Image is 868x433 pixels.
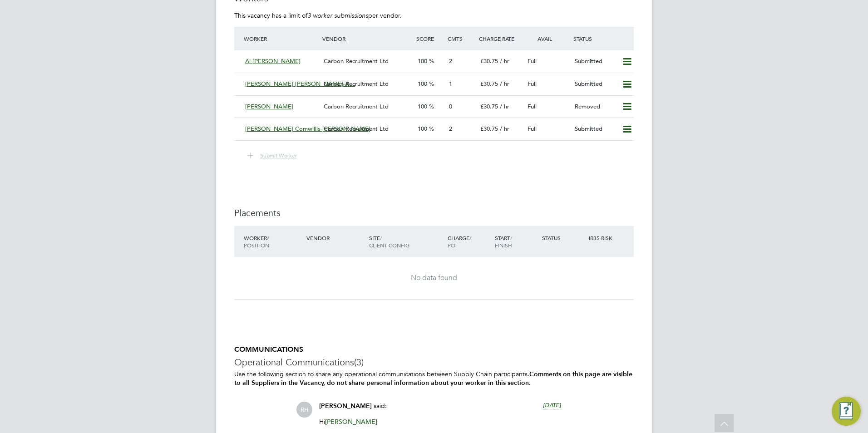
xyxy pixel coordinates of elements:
[500,57,509,65] span: / hr
[448,234,471,249] span: / PO
[234,370,632,387] b: Comments on this page are visible to all Suppliers in the Vacancy, do not share personal informat...
[480,103,498,110] span: £30.75
[418,103,427,110] span: 100
[500,103,509,110] span: / hr
[324,103,389,110] span: Carbon Recruitment Ltd
[524,30,571,47] div: Avail
[445,230,493,253] div: Charge
[234,345,634,354] h5: COMMUNICATIONS
[245,125,370,133] span: [PERSON_NAME] Comwillis-[PERSON_NAME]
[418,80,427,88] span: 100
[449,57,452,65] span: 2
[571,99,618,114] div: Removed
[832,397,861,426] button: Engage Resource Center
[571,30,634,47] div: Status
[480,57,498,65] span: £30.75
[245,57,301,65] span: Al [PERSON_NAME]
[449,103,452,110] span: 0
[528,57,537,65] span: Full
[493,230,540,253] div: Start
[495,234,512,249] span: / Finish
[244,234,269,249] span: / Position
[234,207,634,219] h3: Placements
[587,230,618,246] div: IR35 Risk
[260,152,297,159] span: Submit Worker
[243,273,625,283] div: No data found
[324,80,389,88] span: Carbon Recruitment Ltd
[500,80,509,88] span: / hr
[234,370,634,387] p: Use the following section to share any operational communications between Supply Chain participants.
[500,125,509,133] span: / hr
[354,356,364,368] span: (3)
[418,57,427,65] span: 100
[449,80,452,88] span: 1
[324,125,389,133] span: Carbon Recruitment Ltd
[241,150,304,162] button: Submit Worker
[319,418,561,426] p: Hi
[245,103,293,110] span: [PERSON_NAME]
[234,11,634,20] p: This vacancy has a limit of per vendor.
[571,77,618,92] div: Submitted
[480,125,498,133] span: £30.75
[480,80,498,88] span: £30.75
[242,230,304,253] div: Worker
[477,30,524,47] div: Charge Rate
[543,401,561,409] span: [DATE]
[449,125,452,133] span: 2
[307,11,368,20] em: 3 worker submissions
[245,80,355,88] span: [PERSON_NAME] [PERSON_NAME]-A…
[320,30,414,47] div: Vendor
[242,30,320,47] div: Worker
[367,230,445,253] div: Site
[540,230,587,246] div: Status
[296,402,312,418] span: RH
[571,54,618,69] div: Submitted
[571,122,618,137] div: Submitted
[324,57,389,65] span: Carbon Recruitment Ltd
[528,103,537,110] span: Full
[414,30,445,47] div: Score
[418,125,427,133] span: 100
[304,230,367,246] div: Vendor
[369,234,409,249] span: / Client Config
[319,402,372,410] span: [PERSON_NAME]
[528,125,537,133] span: Full
[325,418,377,426] span: [PERSON_NAME]
[528,80,537,88] span: Full
[234,356,634,368] h3: Operational Communications
[445,30,477,47] div: Cmts
[374,402,387,410] span: said:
